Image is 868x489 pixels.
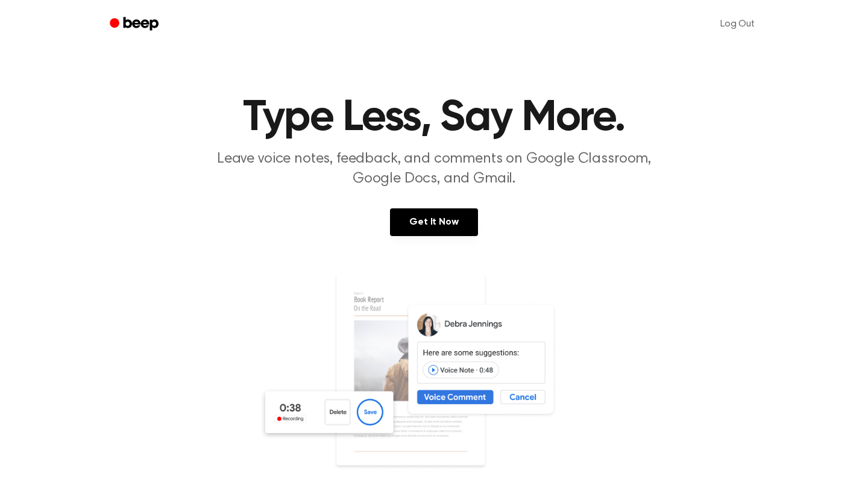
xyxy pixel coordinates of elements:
a: Log Out [708,10,767,39]
h1: Type Less, Say More. [125,96,743,140]
a: Get It Now [390,208,477,236]
p: Leave voice notes, feedback, and comments on Google Classroom, Google Docs, and Gmail. [203,149,665,189]
a: Beep [101,13,169,36]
